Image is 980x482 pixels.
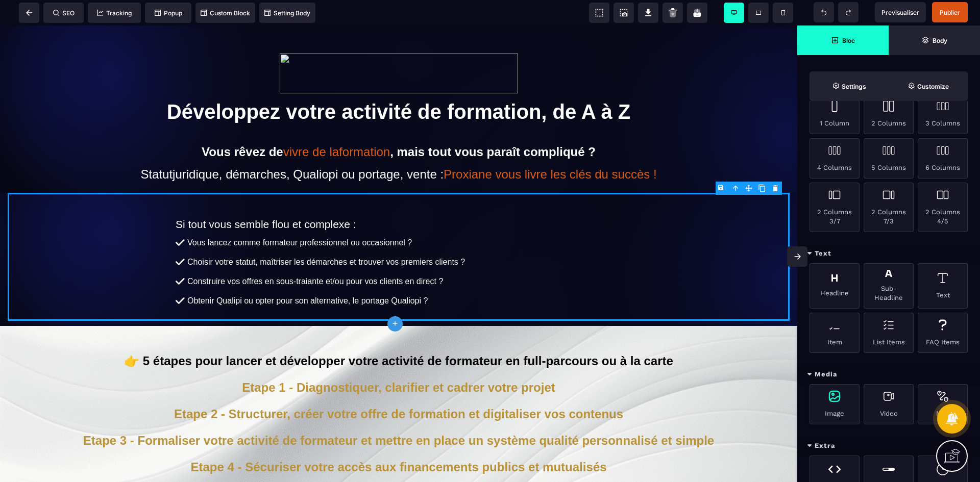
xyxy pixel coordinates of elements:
span: Open Blocks [797,26,889,55]
div: 3 Columns [918,94,968,134]
div: 2 Columns [864,94,914,134]
div: 4 Columns [810,138,860,179]
div: List Items [864,313,914,353]
div: Headline [810,263,860,309]
span: Setting Body [264,9,310,17]
div: Video [864,384,914,424]
span: Previsualiser [881,9,919,16]
div: Etape 2 - Structurer, créer votre offre de formation et digitaliser vos contenus [8,382,790,396]
div: 2 Columns 7/3 [864,183,914,232]
span: Tracking [97,9,132,17]
div: Extra [797,437,980,455]
img: 31266e0e93361f63a36bd0a83ff02626_proxiane_logo_3cm_with_text_300dpi.png [280,28,518,68]
h2: juridique, démarches, Qualiopi ou portage, vente : [8,110,790,160]
span: View components [589,3,609,23]
span: Open Layer Manager [889,26,980,55]
div: 2 Columns 3/7 [810,183,860,232]
span: Settings [810,71,889,101]
strong: Customize [917,83,949,90]
div: FAQ Items [918,313,968,353]
div: Sub-Headline [864,263,914,309]
div: Vous lancez comme formateur professionnel ou occasionnel ? [187,213,618,222]
b: Vous rêvez de [202,119,283,133]
span: SEO [53,9,75,17]
div: Etape 4 - Sécuriser votre accès aux financements publics et mutualisés [8,435,790,449]
span: Publier [940,9,960,16]
div: Obtenir Qualipi ou opter pour son alternative, le portage Qualiopi ? [187,271,618,280]
span: Statut [140,119,596,156]
div: Image [810,384,860,424]
div: Si tout vous semble flou et complexe : [176,193,620,205]
div: Choisir votre statut, maîtriser les démarches et trouver vos premiers clients ? [187,232,618,241]
span: Custom Block [201,9,250,17]
div: 5 Columns [864,138,914,179]
span: Popup [155,9,182,17]
div: 2 Columns 4/5 [918,183,968,232]
div: 6 Columns [918,138,968,179]
div: Text [918,263,968,309]
span: Screenshot [614,3,634,23]
div: Media [797,365,980,384]
div: Text [797,244,980,263]
div: Etape 3 - Formaliser votre activité de formateur et mettre en place un système qualité personnali... [8,408,790,422]
h1: Développez votre activité de formation, de A à Z [8,70,790,103]
span: Preview [875,2,926,22]
strong: Settings [842,83,866,90]
strong: Body [933,37,947,44]
div: Item [810,313,860,353]
div: Map [918,384,968,424]
text: 👉 5 étapes pour lancer et développer votre activité de formateur en full-parcours ou à la carte [8,328,790,343]
b: , mais tout vous paraît compliqué ? [390,119,596,133]
strong: Bloc [842,37,855,44]
div: 1 Column [810,94,860,134]
span: Open Style Manager [889,71,968,101]
div: Etape 1 - Diagnostiquer, clarifier et cadrer votre projet [8,355,790,369]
